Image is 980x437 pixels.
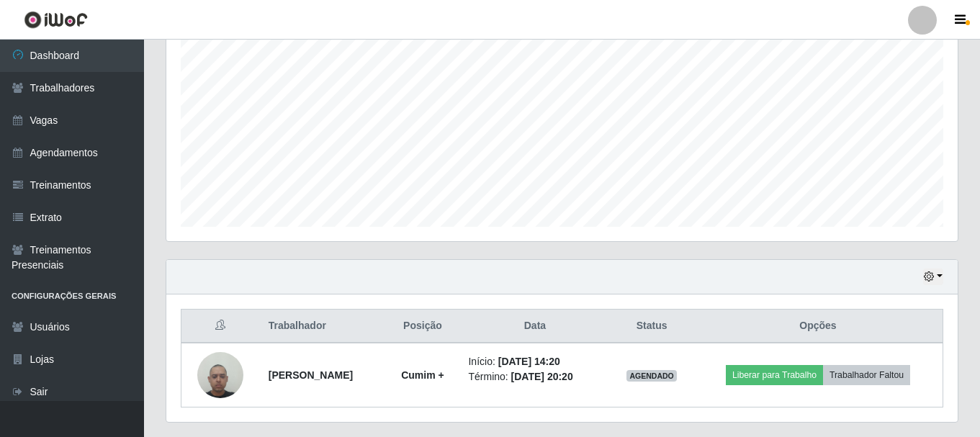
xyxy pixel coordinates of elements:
li: Término: [468,369,601,384]
th: Status [610,310,693,343]
th: Data [459,310,610,343]
th: Opções [693,310,943,343]
img: 1693507860054.jpeg [197,344,243,405]
time: [DATE] 14:20 [498,356,560,367]
th: Trabalhador [260,310,386,343]
th: Posição [385,310,459,343]
button: Liberar para Trabalho [726,365,823,385]
li: Início: [468,354,601,369]
button: Trabalhador Faltou [823,365,910,385]
time: [DATE] 20:20 [511,371,573,382]
img: CoreUI Logo [24,11,88,29]
span: AGENDADO [626,370,677,382]
strong: Cumim + [401,369,444,381]
strong: [PERSON_NAME] [269,369,353,381]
